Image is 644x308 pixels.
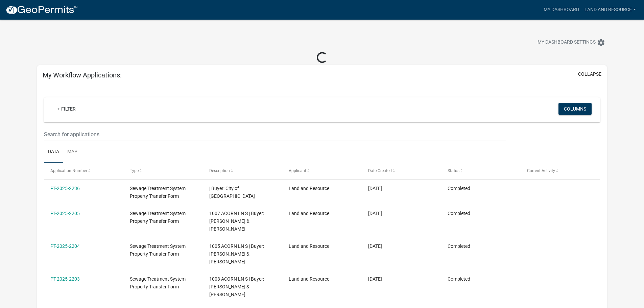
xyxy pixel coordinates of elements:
[43,71,122,79] h5: My Workflow Applications:
[50,243,80,249] a: PT-2025-2204
[362,163,441,179] datatable-header-cell: Date Created
[289,276,329,282] span: Land and Resource
[209,211,264,232] span: 1007 ACORN LN S | Buyer: MICHAEL & KATIE JOHNSON
[209,243,264,264] span: 1005 ACORN LN S | Buyer: MICHAEL & KATIE JOHNSON
[368,276,382,282] span: 08/26/2025
[50,186,80,191] a: PT-2025-2236
[582,3,639,16] a: Land and Resource
[52,103,81,115] a: + Filter
[532,36,611,49] button: My Dashboard Settingssettings
[558,103,592,115] button: Columns
[50,211,80,216] a: PT-2025-2205
[368,243,382,249] span: 08/26/2025
[368,186,382,191] span: 08/27/2025
[541,3,582,16] a: My Dashboard
[130,186,186,199] span: Sewage Treatment System Property Transfer Form
[50,168,87,173] span: Application Number
[448,168,459,173] span: Status
[44,163,123,179] datatable-header-cell: Application Number
[578,71,601,78] button: collapse
[289,168,306,173] span: Applicant
[441,163,520,179] datatable-header-cell: Status
[44,141,63,163] a: Data
[50,276,80,282] a: PT-2025-2203
[448,211,470,216] span: Completed
[448,276,470,282] span: Completed
[130,211,186,224] span: Sewage Treatment System Property Transfer Form
[448,186,470,191] span: Completed
[282,163,362,179] datatable-header-cell: Applicant
[209,186,255,199] span: | Buyer: City of Pelican Rapids
[130,168,139,173] span: Type
[123,163,203,179] datatable-header-cell: Type
[209,168,230,173] span: Description
[368,168,392,173] span: Date Created
[597,39,605,47] i: settings
[130,243,186,257] span: Sewage Treatment System Property Transfer Form
[520,163,600,179] datatable-header-cell: Current Activity
[368,211,382,216] span: 08/26/2025
[130,276,186,289] span: Sewage Treatment System Property Transfer Form
[289,211,329,216] span: Land and Resource
[203,163,282,179] datatable-header-cell: Description
[44,127,505,141] input: Search for applications
[63,141,81,163] a: Map
[527,168,555,173] span: Current Activity
[538,39,596,47] span: My Dashboard Settings
[289,243,329,249] span: Land and Resource
[209,276,264,297] span: 1003 ACORN LN S | Buyer: MICHAEL & KATIE JOHNSON
[289,186,329,191] span: Land and Resource
[448,243,470,249] span: Completed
